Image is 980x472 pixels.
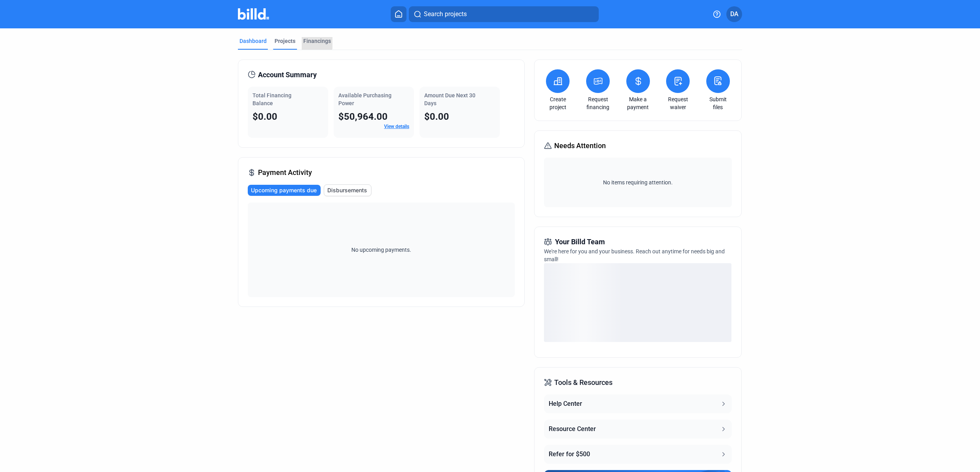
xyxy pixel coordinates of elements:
span: Payment Activity [258,167,312,178]
span: No upcoming payments. [346,246,416,254]
span: Amount Due Next 30 Days [424,92,475,106]
span: $0.00 [424,111,449,122]
span: Disbursements [327,186,367,194]
button: Help Center [544,394,731,413]
span: $50,964.00 [338,111,388,122]
span: Upcoming payments due [251,186,317,194]
a: Create project [544,95,572,111]
span: Available Purchasing Power [338,92,392,106]
div: loading [544,263,731,342]
div: Financings [303,37,331,45]
div: Dashboard [239,37,267,45]
span: We're here for you and your business. Reach out anytime for needs big and small! [544,248,725,262]
a: Request waiver [664,95,692,111]
span: No items requiring attention. [547,178,728,186]
span: Total Financing Balance [252,92,291,106]
span: Search projects [424,9,467,19]
div: Help Center [549,399,582,409]
div: Refer for $500 [549,450,590,459]
button: Upcoming payments due [248,185,321,196]
img: Billd Company Logo [238,8,269,20]
a: Request financing [584,95,612,111]
span: Account Summary [258,69,317,80]
a: Submit files [704,95,732,111]
span: $0.00 [252,111,277,122]
div: Resource Center [549,424,596,434]
button: Disbursements [324,184,371,196]
a: Make a payment [624,95,652,111]
span: Your Billd Team [555,236,605,247]
button: DA [726,6,742,22]
button: Resource Center [544,420,731,439]
a: View details [384,124,409,129]
span: DA [730,9,739,19]
div: Projects [275,37,295,45]
button: Search projects [409,6,599,22]
span: Needs Attention [554,140,606,151]
button: Refer for $500 [544,445,731,464]
span: Tools & Resources [554,377,612,388]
